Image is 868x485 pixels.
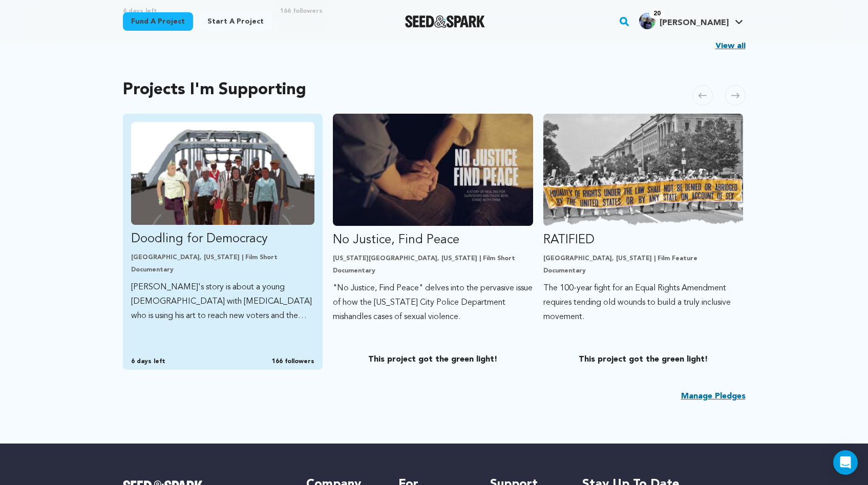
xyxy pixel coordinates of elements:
p: RATIFIED [543,232,744,248]
a: Start a project [199,12,272,31]
p: Documentary [131,266,315,274]
a: Fund RATIFIED [543,114,744,324]
img: Seed&Spark Logo Dark Mode [405,15,485,28]
a: Linda H.'s Profile [637,11,745,29]
a: View all [715,40,746,52]
div: Linda H.'s Profile [639,13,729,29]
p: Documentary [333,267,533,275]
h2: Projects I'm Supporting [123,83,306,97]
a: Seed&Spark Homepage [405,15,485,28]
p: Documentary [543,267,744,275]
p: The 100-year fight for an Equal Rights Amendment requires tending old wounds to build a truly inc... [543,281,744,324]
img: 22e6c5640c38a5e5.jpg [639,13,655,29]
span: Linda H.'s Profile [637,11,745,32]
p: [PERSON_NAME]'s story is about a young [DEMOGRAPHIC_DATA] with [MEDICAL_DATA] who is using his ar... [131,280,315,323]
a: Fund No Justice, Find Peace [333,114,533,324]
p: No Justice, Find Peace [333,232,533,248]
span: [PERSON_NAME] [660,19,729,27]
p: [US_STATE][GEOGRAPHIC_DATA], [US_STATE] | Film Short [333,255,533,263]
p: [GEOGRAPHIC_DATA], [US_STATE] | Film Short [131,254,315,262]
span: 6 days left [131,357,165,366]
p: [GEOGRAPHIC_DATA], [US_STATE] | Film Feature [543,255,744,263]
a: Fund Doodling for Democracy [131,122,315,323]
div: Open Intercom Messenger [833,450,858,475]
span: 166 followers [272,357,314,366]
p: This project got the green light! [333,353,533,366]
p: "No Justice, Find Peace" delves into the pervasive issue of how the [US_STATE] City Police Depart... [333,281,533,324]
p: This project got the green light! [543,353,744,366]
a: Fund a project [123,12,193,31]
a: Manage Pledges [681,390,746,403]
p: Doodling for Democracy [131,231,315,247]
span: 20 [649,9,665,19]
